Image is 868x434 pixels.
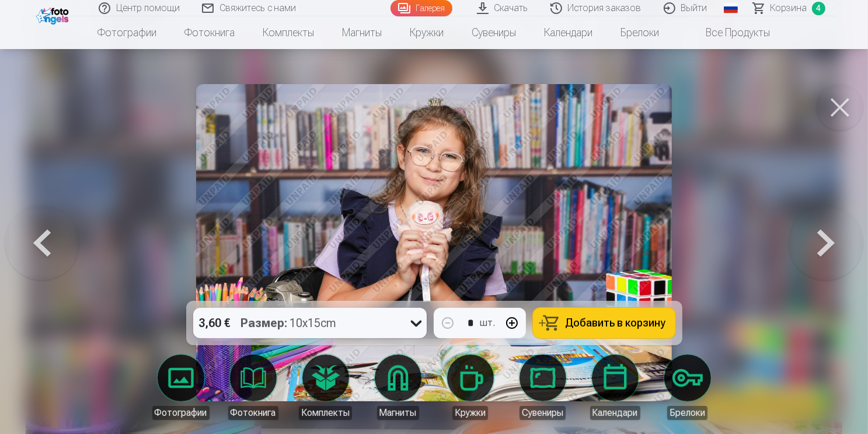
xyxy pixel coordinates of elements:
[193,308,236,338] div: 3,60 €
[533,308,675,338] button: Добавить в корзину
[458,16,531,49] a: Сувениры
[228,406,278,420] div: Фотокнига
[299,406,352,420] div: Комплекты
[36,5,72,25] img: /fa1
[674,16,785,49] a: Все продукты
[241,308,337,338] div: 10x15cm
[249,16,329,49] a: Комплекты
[84,16,171,49] a: Фотографии
[655,355,720,420] a: Брелоки
[771,1,807,15] span: Корзина
[171,16,249,49] a: Фотокнига
[566,318,666,328] span: Добавить в корзину
[396,16,458,49] a: Кружки
[510,355,576,420] a: Сувениры
[583,355,648,420] a: Календари
[293,355,358,420] a: Комплекты
[148,355,214,420] a: Фотографии
[438,355,503,420] a: Кружки
[221,355,286,420] a: Фотокнига
[590,406,640,420] div: Календари
[607,16,674,49] a: Брелоки
[365,355,431,420] a: Магниты
[812,2,825,15] span: 4
[480,316,496,330] div: шт.
[520,406,566,420] div: Сувениры
[152,406,210,420] div: Фотографии
[667,406,707,420] div: Брелоки
[531,16,607,49] a: Календари
[377,406,419,420] div: Магниты
[329,16,396,49] a: Магниты
[241,315,288,331] strong: Размер :
[452,406,488,420] div: Кружки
